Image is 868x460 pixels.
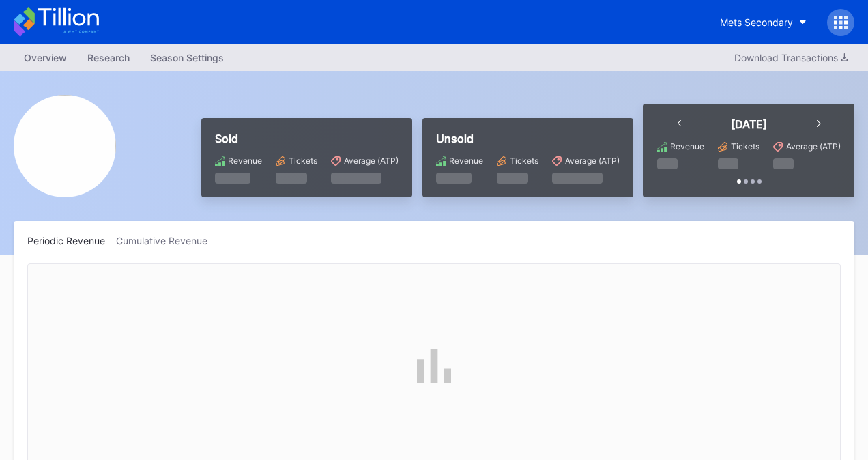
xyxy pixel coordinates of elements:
[27,235,116,246] div: Periodic Revenue
[215,132,399,145] div: Sold
[77,48,140,68] a: Research
[449,156,483,166] div: Revenue
[710,10,817,35] button: Mets Secondary
[734,52,848,63] div: Download Transactions
[727,48,854,67] button: Download Transactions
[140,48,234,68] a: Season Settings
[720,16,793,28] div: Mets Secondary
[228,156,262,166] div: Revenue
[344,156,399,166] div: Average (ATP)
[786,141,841,152] div: Average (ATP)
[289,156,317,166] div: Tickets
[14,48,77,68] a: Overview
[436,132,620,145] div: Unsold
[670,141,704,152] div: Revenue
[731,141,759,152] div: Tickets
[565,156,620,166] div: Average (ATP)
[510,156,538,166] div: Tickets
[116,235,218,246] div: Cumulative Revenue
[731,117,767,131] div: [DATE]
